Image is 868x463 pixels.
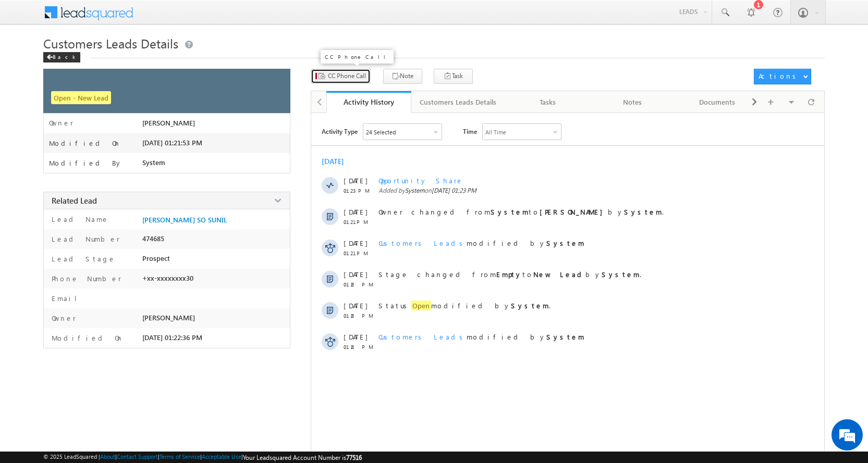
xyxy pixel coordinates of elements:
div: Notes [599,96,666,108]
button: Actions [754,69,811,84]
label: Owner [49,119,74,127]
span: [PERSON_NAME] [142,314,195,322]
label: Email [49,294,85,303]
div: Customers Leads Details [420,96,496,108]
span: [DATE] [344,301,367,310]
a: About [100,453,115,460]
a: Terms of Service [160,453,200,460]
label: Lead Stage [49,254,116,263]
a: Customers Leads Details [411,91,506,113]
span: 01:18 PM [344,281,375,287]
span: Customers Leads Details [43,35,178,52]
span: 77516 [346,454,362,461]
span: Opportunity Share [378,176,463,185]
div: Documents [683,96,751,108]
span: 01:23 PM [344,187,375,194]
a: Tasks [506,91,591,113]
span: System [142,158,165,167]
span: modified by [378,332,584,341]
a: Acceptable Use [202,453,241,460]
strong: System [624,207,662,216]
span: [DATE] [344,207,367,216]
span: Activity Type [322,123,358,139]
span: +xx-xxxxxxxx30 [142,274,193,282]
div: 24 Selected [366,129,396,135]
strong: New Lead [533,270,585,279]
div: Back [43,52,80,62]
strong: System [511,301,549,310]
span: 01:21 PM [344,219,375,225]
label: Owner [49,314,76,322]
span: 474685 [142,234,164,243]
span: Time [463,123,477,139]
div: All Time [485,129,506,135]
strong: Empty [496,270,522,279]
span: Status modified by . [378,301,551,310]
span: [DATE] 01:21:53 PM [142,139,202,147]
span: Your Leadsquared Account Number is [243,454,362,461]
span: [DATE] [344,270,367,279]
a: Documents [675,91,760,113]
span: Prospect [142,254,170,262]
div: Activity History [334,97,404,107]
span: Added by on [378,186,780,194]
strong: System [546,239,584,247]
span: [DATE] 01:23 PM [432,186,476,194]
a: Activity History [326,91,411,113]
div: Actions [759,71,800,81]
button: Task [434,69,473,84]
div: Tasks [514,96,581,108]
a: [PERSON_NAME] SO SUNIL [142,216,227,224]
label: Modified On [49,333,124,342]
div: Owner Changed,Status Changed,Stage Changed,Source Changed,Notes & 19 more.. [363,124,442,140]
strong: System [491,207,529,216]
button: CC Phone Call [311,69,371,84]
strong: [PERSON_NAME] [540,207,608,216]
span: CC Phone Call [328,71,366,81]
span: Open - New Lead [51,91,111,104]
span: Owner changed from to by . [378,207,664,216]
strong: System [546,332,584,341]
p: CC Phone Call [325,53,389,60]
a: Notes [591,91,676,113]
span: 01:18 PM [344,344,375,350]
label: Modified On [49,139,121,147]
strong: System [602,270,640,279]
span: System [405,186,424,194]
label: Phone Number [49,274,121,283]
label: Lead Number [49,234,120,243]
span: [PERSON_NAME] [142,119,195,127]
a: Contact Support [117,453,158,460]
span: © 2025 LeadSquared | | | | | [43,453,362,461]
span: Stage changed from to by . [378,270,641,279]
span: Customers Leads [378,239,467,247]
div: [DATE] [322,156,356,166]
span: Customers Leads [378,332,467,341]
button: Note [383,69,422,84]
span: modified by [378,239,584,247]
span: 01:18 PM [344,312,375,319]
span: [DATE] [344,176,367,185]
span: Open [411,301,431,310]
span: [DATE] [344,332,367,341]
label: Modified By [49,159,123,167]
span: [DATE] 01:22:36 PM [142,333,202,342]
span: 01:21 PM [344,250,375,256]
span: Related Lead [52,195,97,206]
span: [DATE] [344,239,367,247]
label: Lead Name [49,215,109,223]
